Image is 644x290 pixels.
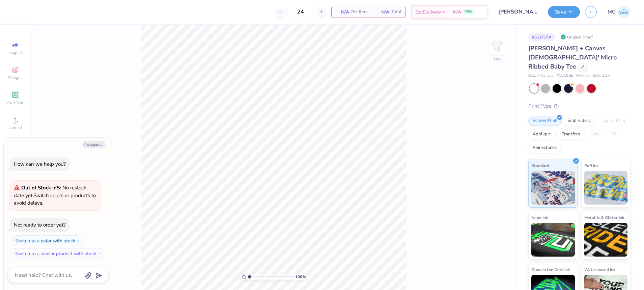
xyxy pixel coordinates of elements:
[287,6,314,18] input: – –
[531,162,549,169] span: Standard
[490,39,504,53] img: Back
[376,8,389,16] span: N/A
[531,171,575,205] img: Standard
[14,221,66,228] div: Not ready to order yet?
[584,266,615,273] span: Water based Ink
[465,9,472,14] span: FREE
[8,75,23,80] span: Designs
[584,171,628,205] img: Puff Ink
[617,5,631,19] img: Mary Grace
[559,33,596,41] div: Original Proof
[415,8,441,16] span: Est. Delivery
[528,44,617,71] span: [PERSON_NAME] + Canvas [DEMOGRAPHIC_DATA]' Micro Ribbed Baby Tee
[8,125,22,130] span: Upload
[528,129,555,139] div: Applique
[528,73,553,79] span: Bella + Canvas
[597,116,630,126] div: Digital Print
[531,223,575,257] img: Neon Ink
[548,6,580,18] button: Save
[7,50,23,55] span: Image AI
[14,161,66,167] div: How can we help you?
[563,116,595,126] div: Embroidery
[528,102,631,110] div: Print Type
[82,141,105,148] button: Collapse
[584,214,624,221] span: Metallic & Glitter Ink
[584,223,628,257] img: Metallic & Glitter Ink
[531,214,548,221] span: Neon Ink
[607,129,623,139] div: Foil
[336,8,349,16] span: N/A
[14,184,96,206] span: Switch colors or products to avoid delays.
[557,73,573,79] span: # 1010BE
[576,73,610,79] span: Minimum Order: 12 +
[77,239,81,243] img: Switch to a color with stock
[586,129,605,139] div: Vinyl
[11,248,105,259] button: Switch to a similar product with stock
[493,56,501,62] div: Back
[528,33,555,41] div: # 511717A
[295,274,306,280] span: 100 %
[21,184,62,191] strong: Out of Stock in S :
[608,5,631,19] a: MG
[11,235,84,246] button: Switch to a color with stock
[557,129,584,139] div: Transfers
[391,8,401,16] span: Total
[493,5,543,19] input: Untitled Design
[584,162,598,169] span: Puff Ink
[531,266,570,273] span: Glow in the Dark Ink
[97,252,102,256] img: Switch to a similar product with stock
[608,8,616,16] span: MG
[453,8,461,16] span: N/A
[14,184,86,199] span: No restock date yet.
[528,116,561,126] div: Screen Print
[528,143,561,153] div: Rhinestones
[7,100,23,105] span: Add Text
[351,8,368,16] span: Per Item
